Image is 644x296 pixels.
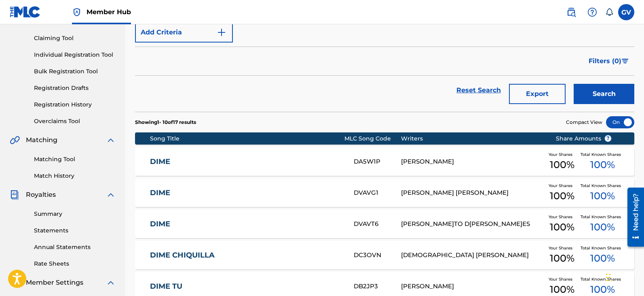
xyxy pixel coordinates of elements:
[550,158,574,172] span: 100 %
[550,251,574,266] span: 100 %
[354,157,401,166] div: DA5W1P
[401,134,543,143] div: Writers
[150,219,343,229] a: DIME
[34,34,116,43] a: Claiming Tool
[581,151,624,158] span: Total Known Shares
[34,210,116,218] a: Summary
[150,282,343,291] a: DIME TU
[401,188,543,198] div: [PERSON_NAME] [PERSON_NAME]
[604,257,644,296] iframe: Chat Widget
[34,155,116,164] a: Matching Tool
[72,7,82,17] img: Top Rightsholder
[26,135,57,145] span: Matching
[549,245,576,251] span: Your Shares
[590,189,615,203] span: 100 %
[34,100,116,109] a: Registration History
[550,220,574,234] span: 100 %
[618,4,634,20] div: User Menu
[401,219,543,229] div: [PERSON_NAME]TO D[PERSON_NAME]ES
[34,226,116,235] a: Statements
[509,84,566,104] button: Export
[589,56,621,66] span: Filters ( 0 )
[34,117,116,126] a: Overclaims Tool
[135,22,233,43] button: Add Criteria
[87,7,131,17] span: Member Hub
[10,6,41,18] img: MLC Logo
[10,135,20,145] img: Matching
[549,276,576,282] span: Your Shares
[34,51,116,59] a: Individual Registration Tool
[34,84,116,92] a: Registration Drafts
[401,251,543,260] div: [DEMOGRAPHIC_DATA] [PERSON_NAME]
[581,214,624,220] span: Total Known Shares
[581,276,624,282] span: Total Known Shares
[452,81,505,99] a: Reset Search
[26,190,56,200] span: Royalties
[401,157,543,166] div: [PERSON_NAME]
[587,7,597,17] img: help
[574,84,634,104] button: Search
[566,7,576,17] img: search
[34,260,116,268] a: Rate Sheets
[34,67,116,76] a: Bulk Registration Tool
[590,251,615,266] span: 100 %
[401,282,543,291] div: [PERSON_NAME]
[549,151,576,158] span: Your Shares
[605,135,611,142] span: ?
[584,51,634,71] button: Filters (0)
[354,219,401,229] div: DVAVT6
[344,134,401,143] div: MLC Song Code
[34,243,116,251] a: Annual Statements
[106,278,116,287] img: expand
[354,282,401,291] div: DB2JP3
[26,278,83,287] span: Member Settings
[621,184,644,249] iframe: Resource Center
[354,188,401,198] div: DVAVG1
[584,4,600,20] div: Help
[150,134,344,143] div: Song Title
[34,172,116,180] a: Match History
[150,188,343,198] a: DIME
[10,190,19,200] img: Royalties
[217,28,226,37] img: 9d2ae6d4665cec9f34b9.svg
[566,119,602,126] span: Compact View
[563,4,579,20] a: Public Search
[354,251,401,260] div: DC3OVN
[556,134,612,143] span: Share Amounts
[590,220,615,234] span: 100 %
[549,183,576,189] span: Your Shares
[150,251,343,260] a: DIME CHIQUILLA
[106,190,116,200] img: expand
[106,135,116,145] img: expand
[581,183,624,189] span: Total Known Shares
[550,189,574,203] span: 100 %
[622,59,629,64] img: filter
[549,214,576,220] span: Your Shares
[605,8,613,16] div: Notifications
[150,157,343,166] a: DIME
[590,158,615,172] span: 100 %
[581,245,624,251] span: Total Known Shares
[604,257,644,296] div: Widget de chat
[606,265,611,290] div: Arrastrar
[135,119,196,126] p: Showing 1 - 10 of 17 results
